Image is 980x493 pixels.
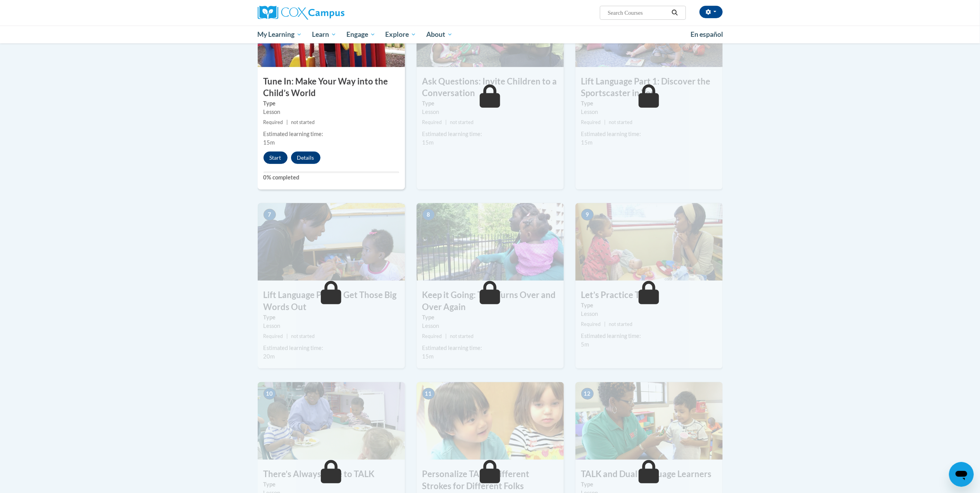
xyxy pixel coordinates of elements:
[422,209,435,221] span: 8
[264,313,399,322] label: Type
[575,382,723,460] img: Course Image
[581,341,589,348] span: 5m
[258,76,405,100] h3: Tune In: Make Your Way into the Child’s World
[422,353,434,360] span: 15m
[581,108,717,116] div: Lesson
[699,6,723,18] button: Account Settings
[581,99,717,108] label: Type
[422,333,442,339] span: Required
[417,468,564,492] h3: Personalize TALK: Different Strokes for Different Folks
[450,333,474,339] span: not started
[264,353,275,360] span: 20m
[307,26,341,43] a: Learn
[581,301,717,310] label: Type
[609,321,632,327] span: not started
[264,173,399,182] label: 0% completed
[264,108,399,116] div: Lesson
[258,468,405,480] h3: There’s Always Time to TALK
[422,344,558,352] div: Estimated learning time:
[264,333,283,339] span: Required
[575,289,723,301] h3: Let’s Practice TALK
[291,152,320,164] button: Details
[581,310,717,318] div: Lesson
[264,344,399,352] div: Estimated learning time:
[607,8,669,17] input: Search Courses
[669,8,680,17] button: Search
[422,119,442,125] span: Required
[264,322,399,330] div: Lesson
[422,313,558,322] label: Type
[258,382,405,460] img: Course Image
[246,26,734,43] div: Main menu
[575,468,723,480] h3: TALK and Dual Language Learners
[581,321,601,327] span: Required
[286,119,288,125] span: |
[575,203,723,281] img: Course Image
[258,6,405,20] a: Cox Campus
[264,139,275,146] span: 15m
[609,119,632,125] span: not started
[258,289,405,313] h3: Lift Language Part 2: Get Those Big Words Out
[264,99,399,108] label: Type
[686,26,729,43] a: En español
[346,30,375,39] span: Engage
[581,332,717,340] div: Estimated learning time:
[426,30,453,39] span: About
[258,203,405,281] img: Course Image
[417,76,564,100] h3: Ask Questions: Invite Children to a Conversation
[417,382,564,460] img: Course Image
[380,26,421,43] a: Explore
[581,119,601,125] span: Required
[445,333,447,339] span: |
[421,26,458,43] a: About
[257,30,302,39] span: My Learning
[422,108,558,116] div: Lesson
[949,462,974,487] iframe: Button to launch messaging window
[581,480,717,489] label: Type
[581,130,717,138] div: Estimated learning time:
[264,388,276,400] span: 10
[445,119,447,125] span: |
[264,119,283,125] span: Required
[286,333,288,339] span: |
[417,289,564,313] h3: Keep it Going: Take Turns Over and Over Again
[264,480,399,489] label: Type
[385,30,416,39] span: Explore
[253,26,307,43] a: My Learning
[422,322,558,330] div: Lesson
[258,6,344,20] img: Cox Campus
[264,152,288,164] button: Start
[581,209,594,221] span: 9
[691,30,723,38] span: En español
[450,119,474,125] span: not started
[604,119,606,125] span: |
[291,333,315,339] span: not started
[417,203,564,281] img: Course Image
[604,321,606,327] span: |
[422,130,558,138] div: Estimated learning time:
[422,99,558,108] label: Type
[581,139,593,146] span: 15m
[341,26,381,43] a: Engage
[264,209,276,221] span: 7
[422,139,434,146] span: 15m
[575,76,723,100] h3: Lift Language Part 1: Discover the Sportscaster in You
[312,30,336,39] span: Learn
[264,130,399,138] div: Estimated learning time:
[581,388,594,400] span: 12
[422,388,435,400] span: 11
[291,119,315,125] span: not started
